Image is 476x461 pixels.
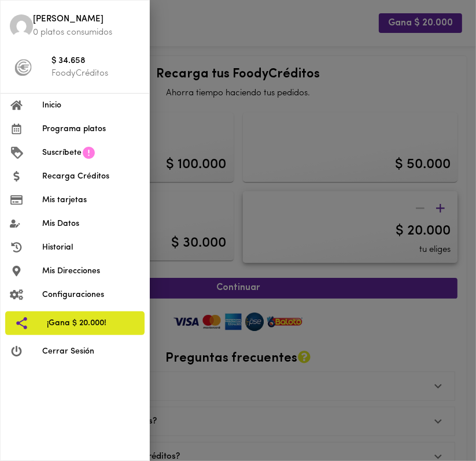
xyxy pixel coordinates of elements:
[420,406,476,461] iframe: Messagebird Livechat Widget
[42,218,140,230] span: Mis Datos
[42,99,140,111] span: Inicio
[42,147,82,159] span: Suscríbete
[42,345,140,358] span: Cerrar Sesión
[47,317,135,329] span: ¡Gana $ 20.000!
[33,13,140,27] span: [PERSON_NAME]
[42,265,140,277] span: Mis Direcciones
[33,27,140,39] p: 0 platos consumidos
[42,289,140,301] span: Configuraciones
[42,170,140,183] span: Recarga Créditos
[42,241,140,254] span: Historial
[14,59,32,76] img: foody-creditos-black.png
[51,68,140,80] p: FoodyCréditos
[42,194,140,206] span: Mis tarjetas
[51,55,140,68] span: $ 34.658
[42,123,140,135] span: Programa platos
